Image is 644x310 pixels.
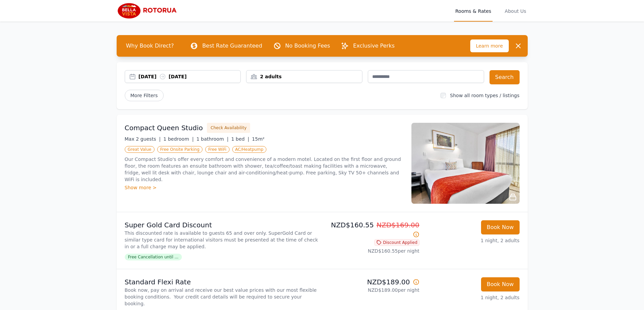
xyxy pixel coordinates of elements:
p: Best Rate Guaranteed [202,42,262,50]
div: Show more > [125,184,403,191]
p: 1 night, 2 adults [425,237,520,244]
p: This discounted rate is available to guests 65 and over only. SuperGold Card or similar type card... [125,230,319,250]
span: Free Cancellation until ... [125,254,182,260]
span: 1 bathroom | [196,136,229,142]
span: Max 2 guests | [125,136,161,142]
h3: Compact Queen Studio [125,123,203,133]
p: NZD$160.55 [325,220,420,239]
p: NZD$189.00 per night [325,287,420,293]
span: NZD$169.00 [377,221,420,229]
p: No Booking Fees [285,42,330,50]
p: 1 night, 2 adults [425,294,520,301]
div: [DATE] [DATE] [139,73,241,80]
span: Free WiFi [205,146,230,153]
p: NZD$160.55 per night [325,248,420,254]
button: Book Now [481,220,520,234]
p: Book now, pay on arrival and receive our best value prices with our most flexible booking conditi... [125,287,319,307]
span: Learn more [470,39,509,52]
div: 2 adults [246,73,362,80]
span: Discount Applied [374,239,420,246]
button: Book Now [481,277,520,291]
span: Free Onsite Parking [157,146,202,153]
p: Our Compact Studio's offer every comfort and convenience of a modern motel. Located on the first ... [125,156,403,183]
span: 15m² [252,136,264,142]
button: Check Availability [207,123,250,133]
p: Standard Flexi Rate [125,277,319,287]
span: 1 bed | [231,136,249,142]
p: Exclusive Perks [353,42,395,50]
label: Show all room types / listings [450,93,519,98]
img: Bella Vista Rotorua [117,3,182,19]
button: Search [490,70,520,84]
span: More Filters [125,90,164,101]
span: Why Book Direct? [121,39,180,53]
span: AC/Heatpump [232,146,266,153]
span: 1 bedroom | [163,136,194,142]
p: NZD$189.00 [325,277,420,287]
span: Great Value [125,146,154,153]
p: Super Gold Card Discount [125,220,319,230]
